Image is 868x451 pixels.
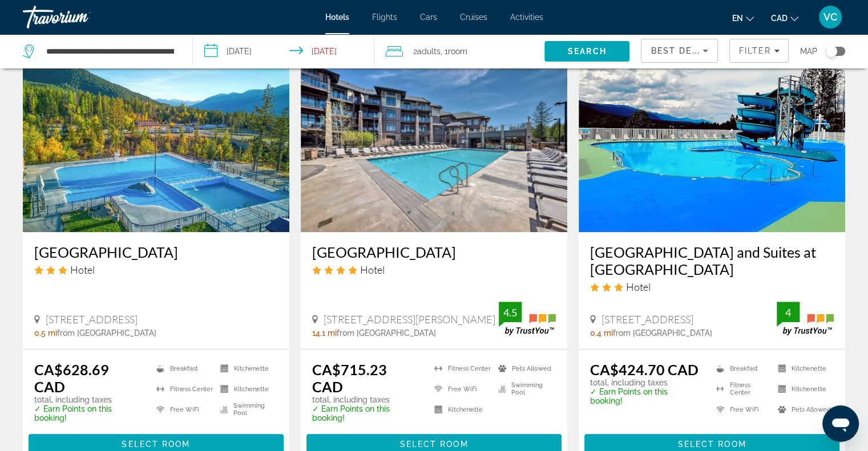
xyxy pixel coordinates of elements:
[590,378,702,387] p: total, including taxes
[710,381,772,396] li: Fitness Center
[420,13,437,22] a: Cars
[34,395,142,404] p: total, including taxes
[122,440,190,449] span: Select Room
[817,46,845,56] button: Toggle map
[732,14,743,23] span: en
[151,361,214,376] li: Breakfast
[360,263,385,276] span: Hotel
[70,263,95,276] span: Hotel
[45,43,175,60] input: Search hotel destination
[800,43,817,59] span: Map
[738,46,771,55] span: Filter
[34,243,278,261] a: [GEOGRAPHIC_DATA]
[312,361,387,395] ins: CA$715.23 CAD
[613,328,712,338] span: from [GEOGRAPHIC_DATA]
[29,437,284,449] a: Select Room
[215,402,278,417] li: Swimming Pool
[429,402,492,417] li: Kitchenette
[372,13,397,22] a: Flights
[590,281,834,293] div: 3 star Hotel
[492,381,556,396] li: Swimming Pool
[601,313,693,326] span: [STREET_ADDRESS]
[312,263,556,276] div: 4 star Hotel
[312,395,420,404] p: total, including taxes
[492,361,556,376] li: Pets Allowed
[777,302,834,335] img: TrustYou guest rating badge
[584,437,839,449] a: Select Room
[151,381,214,396] li: Fitness Center
[312,328,337,338] span: 14.1 mi
[777,306,800,319] div: 4
[772,402,834,417] li: Pets Allowed
[772,381,834,396] li: Kitchenette
[215,361,278,376] li: Kitchenette
[46,313,138,326] span: [STREET_ADDRESS]
[499,302,556,335] img: TrustYou guest rating badge
[732,10,754,26] button: Change language
[325,13,349,22] a: Hotels
[23,50,289,232] img: Fairmont Hot Springs Resort
[651,44,708,58] mat-select: Sort by
[771,14,788,23] span: CAD
[301,50,567,232] img: Copper Point Resort
[151,402,214,417] li: Free WiFi
[441,43,467,59] span: , 1
[544,41,629,62] button: Search
[499,306,522,319] div: 4.5
[510,13,543,22] a: Activities
[579,50,845,232] img: Mountain View Resort and Suites at Fairmont Hot Springs
[568,47,607,56] span: Search
[57,328,156,338] span: from [GEOGRAPHIC_DATA]
[429,361,492,376] li: Fitness Center
[306,437,562,449] a: Select Room
[823,11,837,23] span: VC
[815,5,845,29] button: User Menu
[590,328,613,338] span: 0.4 mi
[822,405,859,442] iframe: Button to launch messaging window
[448,47,467,56] span: Room
[324,313,495,326] span: [STREET_ADDRESS][PERSON_NAME]
[312,243,556,261] a: [GEOGRAPHIC_DATA]
[710,361,772,376] li: Breakfast
[193,34,374,68] button: Select check in and out date
[34,263,278,276] div: 3 star Hotel
[710,402,772,417] li: Free WiFi
[399,440,468,449] span: Select Room
[772,361,834,376] li: Kitchenette
[34,328,57,338] span: 0.5 mi
[374,34,544,68] button: Travelers: 2 adults, 0 children
[771,10,798,26] button: Change currency
[590,387,702,405] p: ✓ Earn Points on this booking!
[677,440,746,449] span: Select Room
[413,43,441,59] span: 2
[590,243,834,278] a: [GEOGRAPHIC_DATA] and Suites at [GEOGRAPHIC_DATA]
[215,381,278,396] li: Kitchenette
[34,361,109,395] ins: CA$628.69 CAD
[590,361,699,378] ins: CA$424.70 CAD
[312,404,420,422] p: ✓ Earn Points on this booking!
[460,13,487,22] a: Cruises
[626,281,651,293] span: Hotel
[651,46,710,55] span: Best Deals
[23,2,137,32] a: Travorium
[34,404,142,422] p: ✓ Earn Points on this booking!
[729,39,789,63] button: Filters
[429,381,492,396] li: Free WiFi
[417,47,441,56] span: Adults
[337,328,436,338] span: from [GEOGRAPHIC_DATA]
